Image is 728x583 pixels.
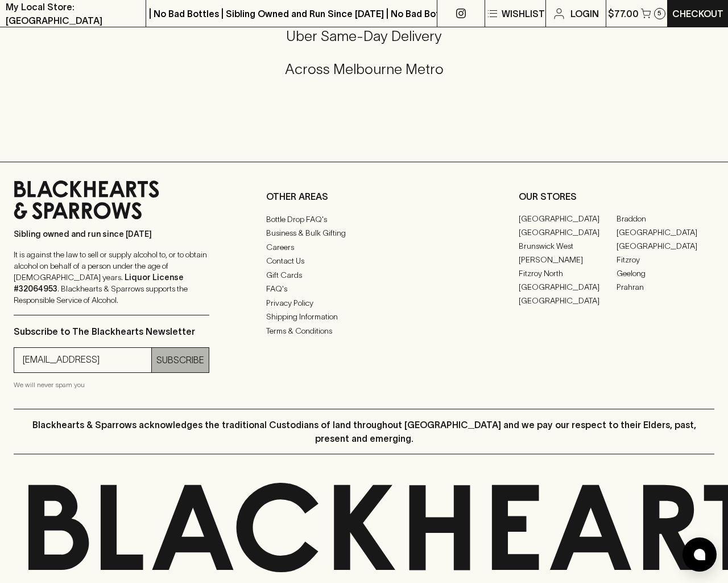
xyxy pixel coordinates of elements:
a: Fitzroy North [519,267,617,281]
a: [GEOGRAPHIC_DATA] [519,294,617,308]
input: e.g. jane@blackheartsandsparrows.com.au [23,351,151,369]
a: Contact Us [266,254,462,268]
a: [GEOGRAPHIC_DATA] [519,212,617,226]
a: [GEOGRAPHIC_DATA] [519,226,617,240]
a: Fitzroy [617,253,714,267]
a: [PERSON_NAME] [519,253,617,267]
p: Blackhearts & Sparrows acknowledges the traditional Custodians of land throughout [GEOGRAPHIC_DAT... [22,418,706,445]
a: Terms & Conditions [266,324,462,338]
button: SUBSCRIBE [152,348,209,372]
a: Privacy Policy [266,296,462,310]
img: bubble-icon [694,549,705,560]
a: Shipping Information [266,310,462,324]
p: Wishlist [502,7,545,20]
a: Geelong [617,267,714,281]
p: Subscribe to The Blackhearts Newsletter [14,325,209,338]
p: $77.00 [608,7,639,20]
a: Business & Bulk Gifting [266,227,462,240]
a: Bottle Drop FAQ's [266,212,462,226]
p: OUR STORES [519,190,714,203]
a: Brunswick West [519,240,617,253]
a: [GEOGRAPHIC_DATA] [519,281,617,294]
a: Gift Cards [266,268,462,282]
a: [GEOGRAPHIC_DATA] [617,240,714,253]
h5: Uber Same-Day Delivery [14,27,714,46]
a: FAQ's [266,282,462,296]
strong: Liquor License #32064953 [14,273,184,293]
p: OTHER AREAS [266,190,462,203]
a: Prahran [617,281,714,294]
a: [GEOGRAPHIC_DATA] [617,226,714,240]
a: Braddon [617,212,714,226]
p: Login [570,7,599,20]
p: 5 [657,10,661,17]
a: Careers [266,240,462,254]
h5: Across Melbourne Metro [14,60,714,79]
p: It is against the law to sell or supply alcohol to, or to obtain alcohol on behalf of a person un... [14,249,209,306]
p: Sibling owned and run since [DATE] [14,228,209,240]
p: We will never spam you [14,379,209,391]
p: SUBSCRIBE [156,353,204,367]
p: Checkout [672,7,723,20]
